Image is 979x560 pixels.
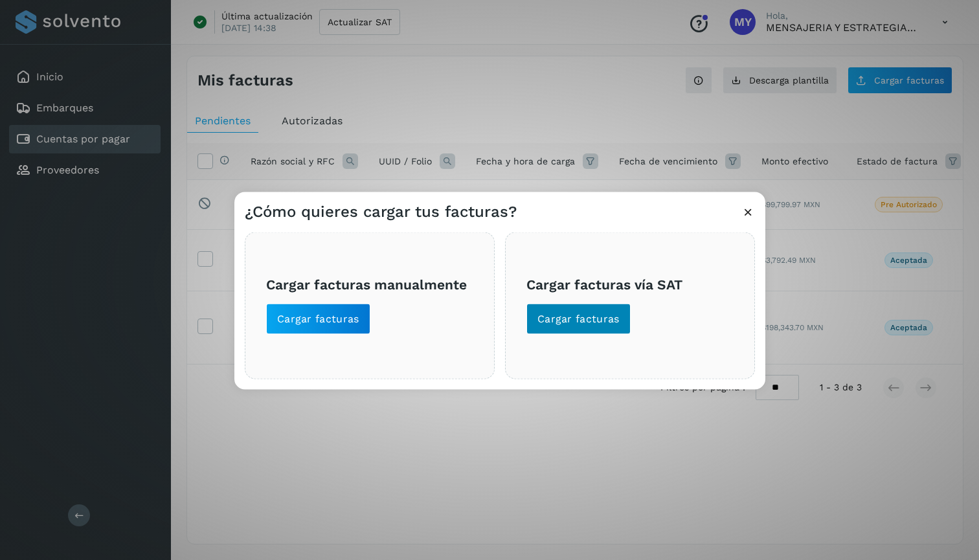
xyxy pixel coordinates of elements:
[266,303,370,334] button: Cargar facturas
[537,311,620,326] span: Cargar facturas
[526,303,631,334] button: Cargar facturas
[526,276,734,293] h3: Cargar facturas vía SAT
[266,276,473,293] h3: Cargar facturas manualmente
[277,311,359,326] span: Cargar facturas
[245,202,517,221] h3: ¿Cómo quieres cargar tus facturas?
